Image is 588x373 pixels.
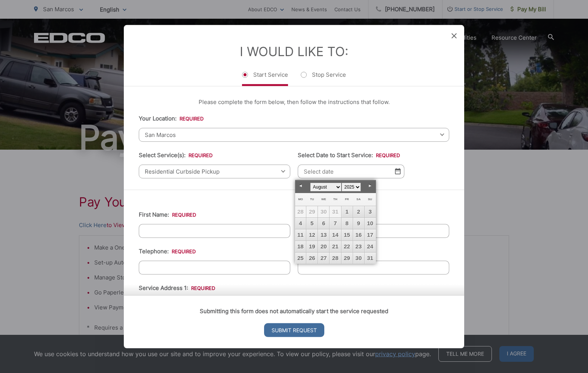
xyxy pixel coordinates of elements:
a: 30 [353,253,364,264]
label: Select Service(s): [139,152,212,158]
label: Select Date to Start Service: [298,152,400,158]
select: Select month [310,183,342,192]
a: 18 [295,241,306,252]
label: First Name: [139,211,196,218]
span: Saturday [356,198,361,201]
a: 9 [353,218,364,229]
a: 29 [342,253,353,264]
a: 22 [342,241,353,252]
a: 8 [342,218,353,229]
a: Prev [295,180,306,192]
a: 27 [318,253,329,264]
a: 4 [295,218,306,229]
span: Wednesday [321,198,326,201]
a: 6 [318,218,329,229]
a: 23 [353,241,364,252]
p: Please complete the form below, then follow the instructions that follow. [139,97,449,106]
img: Select date [395,168,401,174]
label: I Would Like To: [240,43,348,59]
label: Stop Service [301,71,346,86]
a: 3 [365,206,376,217]
span: Tuesday [310,198,314,201]
strong: Submitting this form does not automatically start the service requested [200,308,388,315]
a: 13 [318,229,329,241]
a: 7 [330,218,341,229]
a: 17 [365,229,376,241]
span: Sunday [368,198,372,201]
span: 30 [318,206,329,217]
a: 1 [342,206,353,217]
a: 14 [330,229,341,241]
a: 5 [306,218,318,229]
a: 26 [306,253,318,264]
span: Monday [298,198,303,201]
a: Next [365,180,376,192]
a: 24 [365,241,376,252]
input: Select date [298,164,404,178]
a: 15 [342,229,353,241]
label: Start Service [242,71,288,86]
select: Select year [342,183,361,192]
span: Residential Curbside Pickup [139,164,290,178]
span: San Marcos [139,128,449,141]
span: 31 [330,206,341,217]
a: 11 [295,229,306,241]
span: Friday [345,198,349,201]
a: 31 [365,253,376,264]
a: 25 [295,253,306,264]
label: Telephone: [139,248,196,254]
input: Submit Request [264,323,324,337]
a: 21 [330,241,341,252]
span: Thursday [333,198,337,201]
label: Your Location: [139,115,203,122]
a: 10 [365,218,376,229]
a: 28 [330,253,341,264]
a: 12 [306,229,318,241]
span: 28 [295,206,306,217]
a: 16 [353,229,364,241]
a: 2 [353,206,364,217]
a: 19 [306,241,318,252]
a: 20 [318,241,329,252]
span: 29 [306,206,318,217]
